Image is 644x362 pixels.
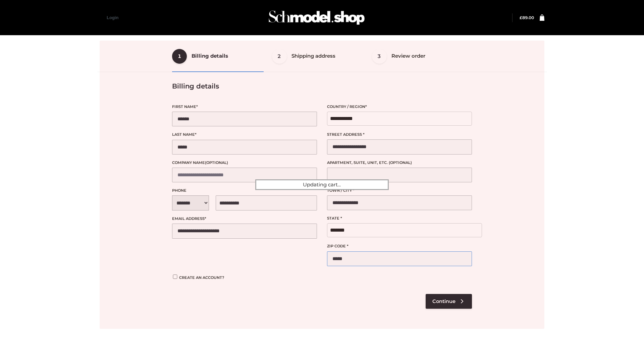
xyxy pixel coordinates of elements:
span: £ [520,15,522,20]
bdi: 89.00 [520,15,534,20]
img: Schmodel Admin 964 [266,4,367,31]
a: £89.00 [520,15,534,20]
div: Updating cart... [255,179,389,190]
a: Login [107,15,118,20]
